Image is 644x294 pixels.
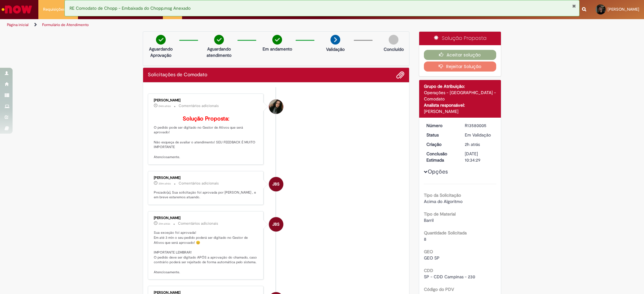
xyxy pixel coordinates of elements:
small: Comentários adicionais [179,103,219,109]
b: CDD [424,268,433,273]
button: Fechar Notificação [572,3,576,8]
b: GEO [424,249,433,254]
small: Comentários adicionais [178,221,218,226]
div: Jacqueline Batista Shiota [269,177,283,191]
span: 31m atrás [158,222,170,226]
p: Em andamento [263,46,292,52]
img: ServiceNow [1,3,33,16]
div: [PERSON_NAME] [154,176,258,180]
span: SP - CDD Campinas - 230 [424,274,475,280]
a: Página inicial [7,22,29,27]
img: check-circle-green.png [214,35,224,45]
div: Em Validação [465,132,494,138]
span: 24m atrás [158,104,171,108]
span: 30m atrás [158,182,171,185]
div: Jacqueline Batista Shiota [269,217,283,232]
time: 30/09/2025 10:34:29 [158,182,171,185]
b: Tipo da Solicitação [424,192,461,198]
div: [PERSON_NAME] [154,99,258,102]
p: Sua exceção foi aprovada! Em até 3 min o seu pedido poderá ser digitado no Gestor de Ativos que s... [154,230,258,275]
div: [PERSON_NAME] [424,108,497,115]
button: Rejeitar Solução [424,61,497,72]
div: Grupo de Atribuição: [424,83,497,89]
button: Adicionar anexos [396,71,404,79]
b: Solução Proposta: [183,115,229,122]
b: Tipo de Material [424,211,456,217]
div: Analista responsável: [424,102,497,108]
dt: Criação [422,141,460,147]
span: [PERSON_NAME] [608,7,639,12]
p: Validação [326,46,345,52]
div: [PERSON_NAME] [154,216,258,220]
div: 30/09/2025 09:15:42 [465,141,494,147]
dt: Conclusão Estimada [422,151,460,163]
b: Código do PDV [424,286,454,292]
span: Acima do Algoritmo [424,199,463,204]
b: Quantidade Solicitada [424,230,467,236]
time: 30/09/2025 10:40:39 [158,104,171,108]
img: arrow-next.png [330,35,340,45]
img: img-circle-grey.png [389,35,398,45]
button: Aceitar solução [424,50,497,60]
div: Operações - [GEOGRAPHIC_DATA] - Comodato [424,89,497,102]
small: Comentários adicionais [179,181,219,186]
img: check-circle-green.png [156,35,166,45]
span: 8 [424,236,426,242]
span: JBS [272,217,280,232]
span: Requisições [43,6,65,13]
div: Desiree da Silva Germano [269,99,283,114]
div: [DATE] 10:34:29 [465,151,494,163]
p: Concluído [384,46,404,52]
span: JBS [272,177,280,192]
time: 30/09/2025 10:34:23 [158,222,170,226]
p: Prezado(a), Sua solicitação foi aprovada por [PERSON_NAME] , e em breve estaremos atuando. [154,190,258,200]
div: Solução Proposta [419,32,501,45]
div: R13580005 [465,122,494,129]
ul: Trilhas de página [5,19,425,31]
dt: Número [422,122,460,129]
p: Aguardando Aprovação [146,46,176,58]
span: Barril [424,217,434,223]
span: RE Comodato de Chopp - Embaixada do Chopp.msg Anexado [69,5,191,11]
h2: Solicitações de Comodato Histórico de tíquete [148,72,207,78]
p: Aguardando atendimento [204,46,234,58]
a: Formulário de Atendimento [42,22,89,27]
p: O pedido pode ser digitado no Gestor de Ativos que será aprovado! Não esqueça de avaliar o atendi... [154,116,258,160]
dt: Status [422,132,460,138]
span: GEO SP [424,255,440,261]
img: check-circle-green.png [272,35,282,45]
time: 30/09/2025 09:15:42 [465,142,480,147]
span: 2h atrás [465,142,480,147]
